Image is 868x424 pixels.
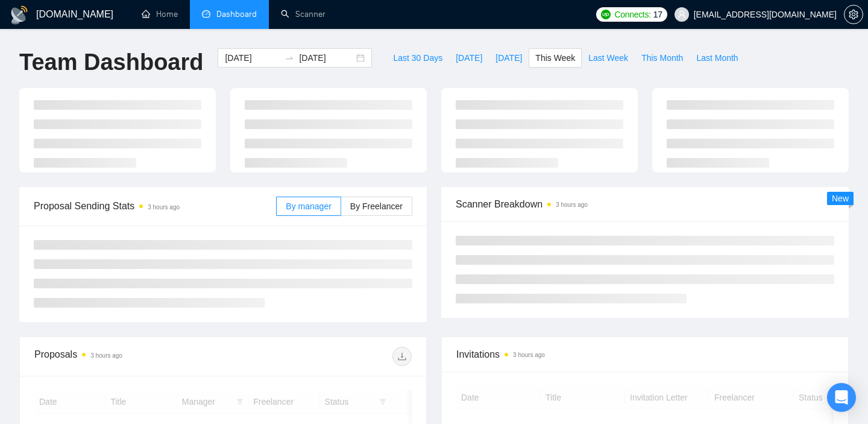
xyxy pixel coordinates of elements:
span: setting [844,10,863,19]
button: [DATE] [449,48,489,68]
span: Proposal Sending Stats [34,198,276,214]
span: Invitations [456,347,834,362]
button: This Week [529,48,582,68]
button: Last 30 Days [386,48,449,68]
span: [DATE] [495,51,522,65]
span: New [832,194,849,203]
input: End date [299,51,354,65]
button: Last Month [690,48,744,68]
a: homeHome [142,9,178,19]
a: searchScanner [281,9,325,19]
span: swap-right [285,53,294,63]
span: to [285,53,294,63]
button: setting [844,5,863,24]
time: 3 hours ago [513,352,545,358]
button: This Month [635,48,690,68]
time: 3 hours ago [90,352,122,359]
img: logo [10,5,29,25]
span: Dashboard [216,9,257,19]
a: setting [844,10,863,19]
span: Last Week [588,51,628,65]
span: Last Month [696,51,738,65]
button: [DATE] [489,48,529,68]
span: Scanner Breakdown [456,197,834,212]
button: Last Week [582,48,635,68]
span: [DATE] [456,51,482,65]
div: Proposals [34,347,223,366]
div: Open Intercom Messenger [827,383,856,412]
span: This Month [641,51,683,65]
span: By manager [286,201,331,211]
span: dashboard [202,10,210,18]
span: 17 [653,8,662,21]
h1: Team Dashboard [19,48,203,77]
img: upwork-logo.png [601,10,611,19]
time: 3 hours ago [556,201,588,208]
span: This Week [535,51,575,65]
span: By Freelancer [350,201,403,211]
span: Last 30 Days [393,51,442,65]
input: Start date [225,51,280,65]
time: 3 hours ago [148,204,180,210]
span: Connects: [614,8,650,21]
span: user [678,10,686,19]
